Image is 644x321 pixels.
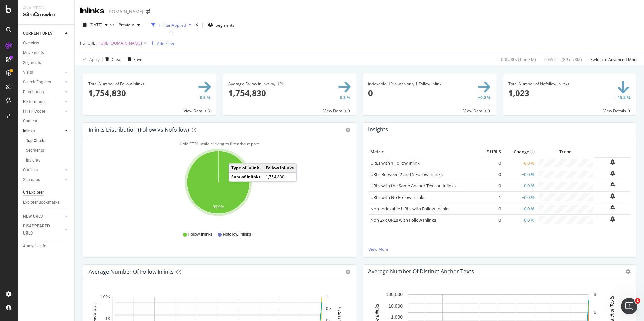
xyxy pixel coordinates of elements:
a: Distribution [23,88,63,96]
a: Url Explorer [23,189,70,196]
div: Inlinks [23,128,35,135]
div: Top Charts [26,137,45,144]
a: Search Engines [23,79,63,86]
a: Overview [23,40,70,47]
div: Apply [89,57,100,62]
div: SiteCrawler [23,11,69,19]
div: Switch to Advanced Mode [590,57,639,62]
td: 0 [476,203,503,214]
td: +0.0 % [503,214,536,226]
a: Visits [23,69,63,76]
a: Outlinks [23,167,63,174]
span: Full URL [80,40,95,46]
a: CURRENT URLS [23,30,63,37]
td: 1 [476,191,503,203]
div: Search Engines [23,79,51,86]
td: 0 [476,214,503,226]
a: HTTP Codes [23,108,63,115]
text: 100K [101,295,110,299]
div: bell-plus [610,159,615,165]
svg: A chart. [89,147,348,225]
div: gear [346,128,350,132]
td: 0 [476,157,503,169]
td: Sum of Inlinks [229,172,263,181]
span: Nofollow Inlinks [223,231,251,237]
span: vs [110,22,116,28]
text: 1,000 [391,314,403,320]
div: bell-plus [610,193,615,199]
text: 1 [326,295,328,299]
text: 0.8 [326,307,332,311]
iframe: Intercom live chat [621,298,637,314]
a: URLs with No Follow Inlinks [370,194,425,200]
div: [DOMAIN_NAME] [107,8,143,15]
th: Trend [536,147,595,157]
td: 0 [476,169,503,180]
div: 0 % URLs ( 1 on 3M ) [501,57,536,62]
a: Non-Indexable URLs with Follow Inlinks [370,206,449,212]
div: CURRENT URLS [23,30,52,37]
th: Change [503,147,536,157]
button: [DATE] [80,20,110,30]
div: bell-plus [610,216,615,222]
text: 8 [594,292,597,297]
div: Performance [23,98,46,105]
div: Content [23,118,37,125]
button: Apply [80,54,100,65]
div: Outlinks [23,167,38,174]
div: Movements [23,49,44,57]
text: 10,000 [388,303,403,309]
th: Metric [368,147,476,157]
div: Save [133,57,142,62]
button: Add Filter [148,39,175,47]
div: Average Number of Follow Inlinks [89,268,174,275]
span: Previous [116,22,135,28]
a: Sitemaps [23,176,63,183]
a: Explorer Bookmarks [23,199,70,206]
button: Switch to Advanced Mode [588,54,639,65]
text: 99.9% [213,205,224,210]
a: View More [368,246,630,252]
div: bell-plus [610,171,615,176]
div: 0 % Visits ( 89 on 8M ) [544,57,582,62]
div: bell-plus [610,205,615,210]
text: 100,000 [386,292,403,297]
td: Follow Inlinks [263,164,297,172]
div: gear [346,270,350,274]
button: Save [125,54,142,65]
button: Previous [116,20,143,30]
text: 6 [594,310,597,315]
div: Url Explorer [23,189,44,196]
div: 1 Filter Applied [158,22,186,28]
a: Insights [26,157,70,164]
span: 2025 Aug. 16th [89,22,102,28]
div: Visits [23,69,33,76]
div: Overview [23,40,39,47]
div: Insights [26,157,40,164]
div: Sitemaps [23,176,40,183]
span: Follow Inlinks [188,231,213,237]
div: Inlinks [80,5,105,17]
a: URLs with the Same Anchor Text on Inlinks [370,183,456,189]
th: # URLS [476,147,503,157]
td: +0.0 % [503,203,536,214]
h4: Average Number of Distinct Anchor Texts [368,267,474,276]
button: 1 Filter Applied [149,20,194,30]
a: Non 2xx URLs with Follow Inlinks [370,217,436,223]
button: Clear [103,54,122,65]
a: Inlinks [23,128,63,135]
div: times [194,22,200,28]
span: [URL][DOMAIN_NAME] [99,39,142,48]
a: Segments [23,59,70,66]
td: +0.0 % [503,191,536,203]
a: Top Charts [26,137,70,144]
td: 0 [476,180,503,191]
td: Type of Inlink [229,164,263,172]
div: HTTP Codes [23,108,46,115]
i: Options [626,269,631,274]
div: Inlinks Distribution (Follow vs Nofollow) [89,126,189,133]
div: Add Filter [157,41,175,46]
a: NEW URLS [23,213,63,220]
div: Segments [23,59,41,66]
